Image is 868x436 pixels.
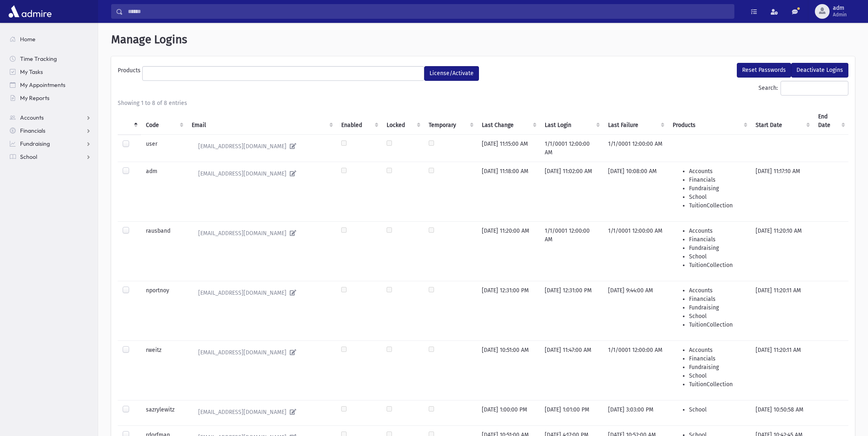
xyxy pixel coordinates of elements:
[603,134,668,162] td: 1/1/0001 12:00:00 AM
[123,4,734,19] input: Search
[689,244,746,252] li: Fundraising
[751,281,813,340] td: [DATE] 11:20:11 AM
[20,94,49,102] span: My Reports
[689,354,746,363] li: Financials
[477,107,540,135] th: Last Change : activate to sort column ascending
[336,107,382,135] th: Enabled : activate to sort column ascending
[20,36,36,43] span: Home
[751,221,813,281] td: [DATE] 11:20:10 AM
[689,320,746,329] li: TuitionCollection
[20,114,44,121] span: Accounts
[20,55,57,62] span: Time Tracking
[187,107,336,135] th: Email : activate to sort column ascending
[7,3,54,20] img: AdmirePro
[751,400,813,425] td: [DATE] 10:50:58 AM
[689,261,746,269] li: TuitionCollection
[111,33,855,47] h1: Manage Logins
[603,162,668,221] td: [DATE] 10:08:00 AM
[477,221,540,281] td: [DATE] 11:20:00 AM
[192,167,331,180] a: [EMAIL_ADDRESS][DOMAIN_NAME]
[689,227,746,235] li: Accounts
[141,400,187,425] td: sazrylewitz
[192,286,331,300] a: [EMAIL_ADDRESS][DOMAIN_NAME]
[689,405,746,414] li: School
[751,340,813,400] td: [DATE] 11:20:11 AM
[689,193,746,201] li: School
[192,346,331,359] a: [EMAIL_ADDRESS][DOMAIN_NAME]
[3,91,98,105] a: My Reports
[689,167,746,176] li: Accounts
[424,107,477,135] th: Temporary : activate to sort column ascending
[689,380,746,389] li: TuitionCollection
[3,33,98,46] a: Home
[668,107,751,135] th: Products : activate to sort column ascending
[689,252,746,261] li: School
[20,68,43,76] span: My Tasks
[689,346,746,354] li: Accounts
[689,235,746,244] li: Financials
[477,134,540,162] td: [DATE] 11:15:00 AM
[540,162,603,221] td: [DATE] 11:02:00 AM
[141,134,187,162] td: user
[20,153,37,160] span: School
[540,340,603,400] td: [DATE] 11:47:00 AM
[3,111,98,124] a: Accounts
[118,66,142,78] label: Products
[3,124,98,137] a: Financials
[141,281,187,340] td: nportnoy
[689,303,746,312] li: Fundraising
[540,400,603,425] td: [DATE] 1:01:00 PM
[118,107,141,135] th: : activate to sort column descending
[603,107,668,135] th: Last Failure : activate to sort column ascending
[689,371,746,380] li: School
[3,52,98,65] a: Time Tracking
[689,286,746,295] li: Accounts
[3,137,98,150] a: Fundraising
[141,107,187,135] th: Code : activate to sort column ascending
[118,99,848,107] div: Showing 1 to 8 of 8 entries
[813,107,848,135] th: End Date : activate to sort column ascending
[141,162,187,221] td: adm
[689,363,746,371] li: Fundraising
[192,227,331,240] a: [EMAIL_ADDRESS][DOMAIN_NAME]
[3,65,98,78] a: My Tasks
[192,140,331,153] a: [EMAIL_ADDRESS][DOMAIN_NAME]
[424,66,479,81] button: License/Activate
[751,162,813,221] td: [DATE] 11:17:10 AM
[603,340,668,400] td: 1/1/0001 12:00:00 AM
[192,405,331,419] a: [EMAIL_ADDRESS][DOMAIN_NAME]
[689,312,746,320] li: School
[603,221,668,281] td: 1/1/0001 12:00:00 AM
[751,107,813,135] th: Start Date : activate to sort column ascending
[477,400,540,425] td: [DATE] 1:00:00 PM
[477,340,540,400] td: [DATE] 10:51:00 AM
[3,78,98,91] a: My Appointments
[689,295,746,303] li: Financials
[758,81,848,96] label: Search:
[689,184,746,193] li: Fundraising
[603,281,668,340] td: [DATE] 9:44:00 AM
[477,281,540,340] td: [DATE] 12:31:00 PM
[20,127,45,134] span: Financials
[3,150,98,163] a: School
[382,107,424,135] th: Locked : activate to sort column ascending
[833,11,847,18] span: Admin
[20,81,65,89] span: My Appointments
[833,5,847,11] span: adm
[477,162,540,221] td: [DATE] 11:18:00 AM
[791,63,848,78] button: Deactivate Logins
[141,221,187,281] td: rausband
[540,107,603,135] th: Last Login : activate to sort column ascending
[540,221,603,281] td: 1/1/0001 12:00:00 AM
[20,140,50,147] span: Fundraising
[689,176,746,184] li: Financials
[540,281,603,340] td: [DATE] 12:31:00 PM
[540,134,603,162] td: 1/1/0001 12:00:00 AM
[689,201,746,210] li: TuitionCollection
[141,340,187,400] td: rweitz
[781,81,848,96] input: Search:
[737,63,791,78] button: Reset Passwords
[603,400,668,425] td: [DATE] 3:03:00 PM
